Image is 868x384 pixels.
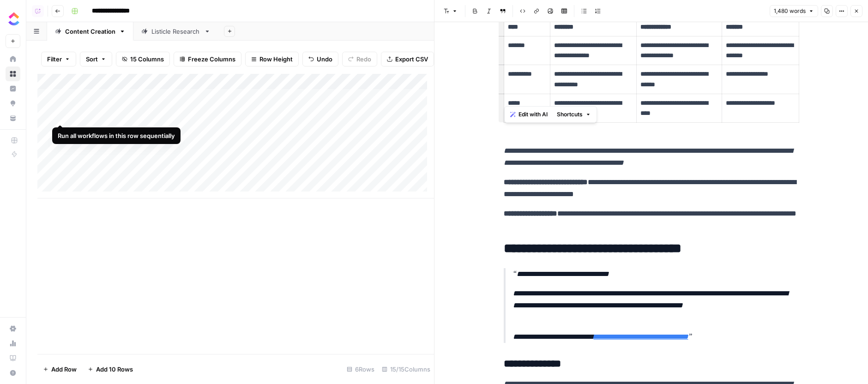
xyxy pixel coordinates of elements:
[6,11,22,27] img: ClickUp Logo
[58,131,175,140] div: Run all workflows in this row sequentially
[37,362,82,377] button: Add Row
[6,321,20,336] a: Settings
[245,52,299,66] button: Row Height
[302,52,338,66] button: Undo
[82,362,139,377] button: Add 10 Rows
[133,22,218,41] a: Listicle Research
[553,108,595,120] button: Shortcuts
[96,365,133,374] span: Add 10 Rows
[6,336,20,351] a: Usage
[116,52,170,66] button: 15 Columns
[557,110,583,119] span: Shortcuts
[174,52,241,66] button: Freeze Columns
[65,27,115,36] div: Content Creation
[378,362,434,377] div: 15/15 Columns
[6,81,20,96] a: Insights
[6,96,20,111] a: Opportunities
[518,110,548,119] span: Edit with AI
[51,365,77,374] span: Add Row
[130,54,164,64] span: 15 Columns
[506,108,551,120] button: Edit with AI
[6,366,20,380] button: Help + Support
[356,54,371,64] span: Redo
[80,52,112,66] button: Sort
[6,351,20,366] a: Learning Hub
[6,7,20,30] button: Workspace: ClickUp
[188,54,235,64] span: Freeze Columns
[47,54,62,64] span: Filter
[41,52,76,66] button: Filter
[151,27,200,36] div: Listicle Research
[6,66,20,81] a: Browse
[86,54,98,64] span: Sort
[6,111,20,126] a: Your Data
[395,54,428,64] span: Export CSV
[259,54,293,64] span: Row Height
[6,52,20,66] a: Home
[381,52,434,66] button: Export CSV
[343,362,378,377] div: 6 Rows
[342,52,377,66] button: Redo
[770,5,818,17] button: 1,480 words
[317,54,332,64] span: Undo
[774,7,806,15] span: 1,480 words
[47,22,133,41] a: Content Creation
